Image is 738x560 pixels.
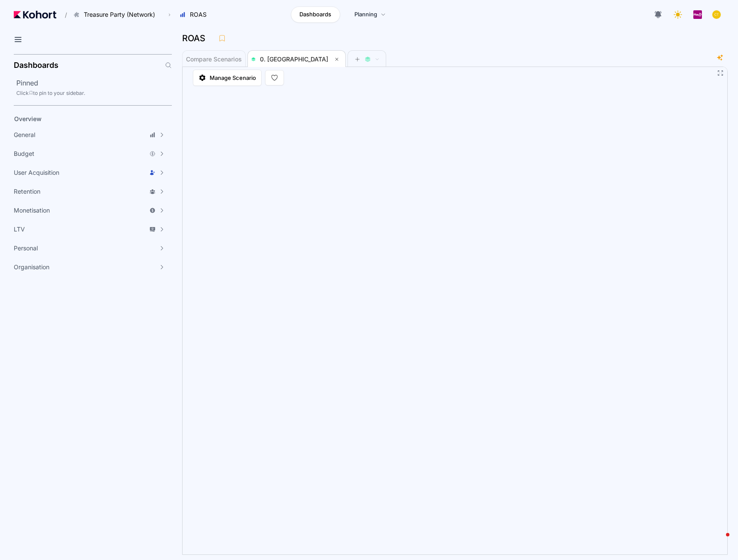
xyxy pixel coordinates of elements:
img: Kohort logo [14,11,56,18]
span: Manage Scenario [210,73,256,82]
h2: Pinned [16,78,172,88]
span: Overview [14,115,42,122]
span: User Acquisition [14,168,59,177]
button: Fullscreen [717,70,724,76]
a: Dashboards [291,6,340,23]
span: ROAS [190,10,207,19]
a: Overview [11,113,157,125]
span: Monetisation [14,206,50,215]
span: Personal [14,244,38,253]
h3: ROAS [182,34,210,43]
h2: Dashboards [14,61,58,69]
span: Planning [354,10,377,19]
img: logo_PlayQ_20230721100321046856.png [693,10,702,19]
span: 0. [GEOGRAPHIC_DATA] [260,55,328,63]
span: Budget [14,149,34,158]
span: Treasure Party (Network) [84,10,155,19]
a: Manage Scenario [193,70,262,86]
span: Compare Scenarios [186,56,242,62]
span: LTV [14,225,25,234]
div: Click to pin to your sidebar. [16,90,172,97]
span: / [58,10,67,19]
span: › [167,11,172,18]
button: Treasure Party (Network) [69,7,164,22]
iframe: Intercom live chat [709,531,729,551]
span: General [14,131,35,139]
span: Organisation [14,263,49,271]
span: Dashboards [299,10,331,19]
a: Planning [345,6,395,23]
button: ROAS [175,7,216,22]
span: Retention [14,187,40,196]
